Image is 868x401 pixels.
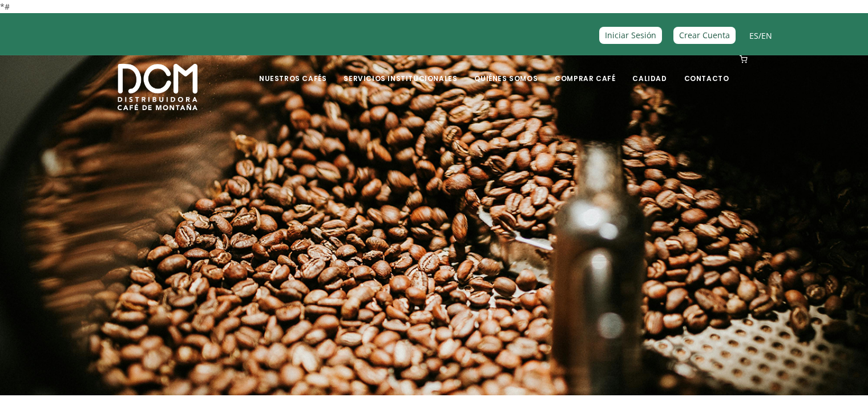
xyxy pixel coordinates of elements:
a: Contacto [677,56,736,83]
a: EN [761,30,772,41]
a: Crear Cuenta [673,27,736,43]
a: Iniciar Sesión [599,27,662,43]
a: Servicios Institucionales [337,56,464,83]
a: Quiénes Somos [467,56,544,83]
a: ES [749,30,758,41]
a: Nuestros Cafés [252,56,333,83]
a: Comprar Café [548,56,622,83]
span: / [749,29,772,42]
a: Calidad [625,56,673,83]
